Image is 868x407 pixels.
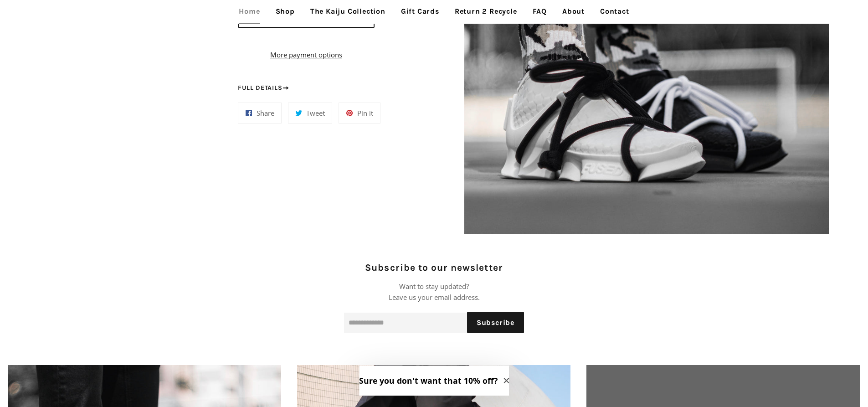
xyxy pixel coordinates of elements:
[238,49,375,60] a: More payment options
[467,312,524,334] button: Subscribe
[357,108,373,118] span: Pin it
[257,108,274,118] span: Share
[238,83,290,93] a: Full details
[306,108,325,118] span: Tweet
[477,318,514,327] span: Subscribe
